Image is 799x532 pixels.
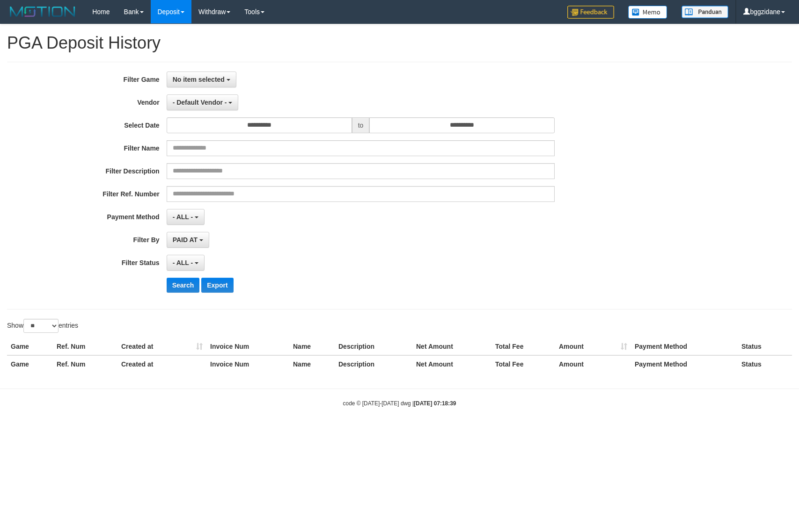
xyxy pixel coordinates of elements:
th: Total Fee [491,338,555,355]
label: Show entries [7,319,78,333]
button: No item selected [167,72,236,87]
img: Feedback.jpg [567,6,614,19]
select: Showentries [23,319,59,333]
span: - Default Vendor - [173,99,227,106]
th: Game [7,338,53,355]
th: Payment Method [631,355,738,373]
th: Status [738,338,792,355]
span: No item selected [173,76,225,83]
img: panduan.png [682,6,728,18]
h1: PGA Deposit History [7,34,792,52]
span: to [352,117,370,133]
th: Created at [117,355,206,373]
button: - ALL - [167,209,205,225]
th: Amount [555,338,631,355]
small: code © [DATE]-[DATE] dwg | [343,400,456,407]
span: - ALL - [173,259,193,266]
th: Ref. Num [53,338,117,355]
th: Name [289,338,335,355]
th: Ref. Num [53,355,117,373]
img: Button%20Memo.svg [628,6,667,19]
th: Status [738,355,792,373]
button: - ALL - [167,255,205,271]
strong: [DATE] 07:18:39 [414,400,456,407]
th: Description [335,338,412,355]
th: Game [7,355,53,373]
th: Description [335,355,412,373]
th: Net Amount [412,338,491,355]
img: MOTION_logo.png [7,5,78,19]
button: - Default Vendor - [167,94,239,110]
button: Search [167,278,200,293]
span: - ALL - [173,213,193,221]
th: Amount [555,355,631,373]
button: Export [201,278,233,293]
th: Name [289,355,335,373]
th: Invoice Num [206,355,289,373]
th: Total Fee [491,355,555,373]
th: Created at [117,338,206,355]
span: PAID AT [173,236,198,244]
th: Invoice Num [206,338,289,355]
button: PAID AT [167,232,209,248]
th: Payment Method [631,338,738,355]
th: Net Amount [412,355,491,373]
